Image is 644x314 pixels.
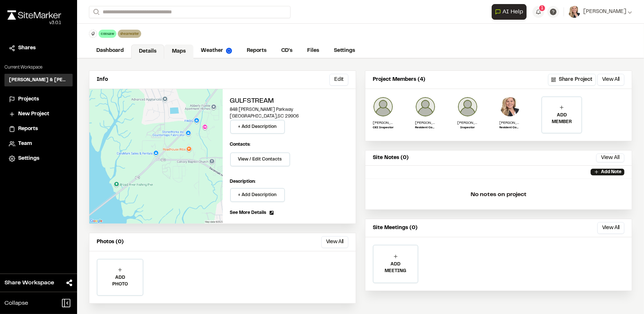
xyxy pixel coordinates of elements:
[583,8,626,16] span: [PERSON_NAME]
[164,44,193,59] a: Maps
[89,44,131,58] a: Dashboard
[9,155,68,163] a: Settings
[371,183,626,206] p: No notes on project
[97,76,108,84] p: Info
[329,74,348,86] button: Edit
[373,76,425,84] p: Project Members (4)
[118,30,142,37] div: shearwater
[131,44,164,59] a: Details
[541,5,543,11] span: 1
[89,30,97,38] button: Edit Tags
[230,120,285,134] button: + Add Description
[415,120,436,126] p: [PERSON_NAME]
[548,74,596,86] button: Share Project
[373,96,394,117] img: Joe Gillenwater
[274,44,300,58] a: CD's
[568,6,580,18] img: User
[532,6,544,18] button: 1
[457,96,478,117] img: Jeb Crews
[492,4,530,20] div: Open AI Assistant
[596,153,624,162] button: View All
[239,44,274,58] a: Reports
[499,96,520,117] img: Elizabeth Sanders
[597,222,624,234] button: View All
[230,106,349,113] p: 848 [PERSON_NAME] Parkway
[193,44,239,58] a: Weather
[415,96,436,117] img: Lance Stroble
[300,44,326,58] a: Files
[374,261,418,274] p: ADD MEETING
[4,64,73,71] p: Current Workspace
[230,188,285,202] button: + Add Description
[230,209,266,216] span: See More Details
[499,120,520,126] p: [PERSON_NAME]
[230,152,290,166] button: View / Edit Contacts
[457,126,478,130] p: Inspector
[4,299,28,308] span: Collapse
[230,113,349,120] p: [GEOGRAPHIC_DATA] , SC 29906
[9,140,68,148] a: Team
[568,6,632,18] button: [PERSON_NAME]
[9,77,68,83] h3: [PERSON_NAME] & [PERSON_NAME] Inc.
[7,20,61,26] div: Oh geez...please don't...
[4,278,54,287] span: Share Workspace
[597,74,624,86] button: View All
[7,10,61,20] img: rebrand.png
[18,110,49,118] span: New Project
[415,126,436,130] p: Resident Construction Manager
[18,95,39,103] span: Projects
[18,155,39,163] span: Settings
[9,95,68,103] a: Projects
[499,126,520,130] p: Resident Construction Manager
[226,48,232,54] img: precipai.png
[18,44,36,52] span: Shares
[9,125,68,133] a: Reports
[321,236,348,248] button: View All
[230,96,349,106] h2: Gulfstream
[230,178,349,185] p: Description:
[18,140,32,148] span: Team
[326,44,362,58] a: Settings
[373,224,418,232] p: Site Meetings (0)
[373,154,409,162] p: Site Notes (0)
[97,274,143,288] p: ADD PHOTO
[373,126,394,130] p: CEI Inspector
[457,120,478,126] p: [PERSON_NAME]
[230,141,251,148] p: Contacts:
[97,238,124,246] p: Photos (0)
[99,30,116,37] div: coosaw
[373,120,394,126] p: [PERSON_NAME]
[502,7,523,16] span: AI Help
[542,112,581,125] p: ADD MEMBER
[18,125,38,133] span: Reports
[89,6,102,18] button: Search
[601,169,621,175] p: Add Note
[9,110,68,118] a: New Project
[9,44,68,52] a: Shares
[492,4,527,20] button: Open AI Assistant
